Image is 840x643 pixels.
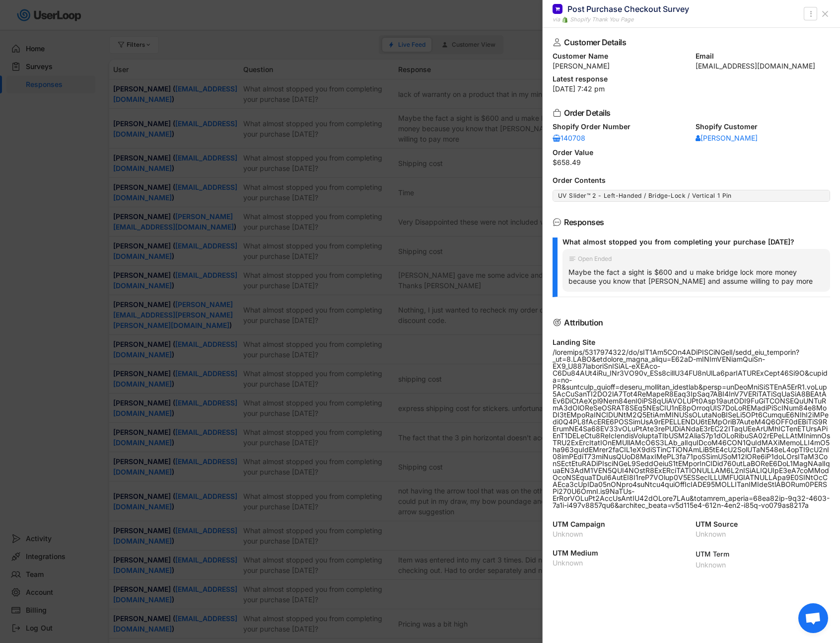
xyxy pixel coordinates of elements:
[553,63,688,70] div: [PERSON_NAME]
[553,531,688,538] div: Unknown
[696,550,831,559] div: UTM Term
[696,63,831,70] div: [EMAIL_ADDRESS][DOMAIN_NAME]
[564,218,814,226] div: Responses
[696,133,758,143] a: [PERSON_NAME]
[570,15,633,24] div: Shopify Thank You Page
[578,256,612,262] div: Open Ended
[553,135,585,142] div: 140708
[696,135,758,142] div: [PERSON_NAME]
[562,238,822,246] div: What almost stopped you from completing your purchase [DATE]?
[564,109,814,117] div: Order Details
[553,550,688,557] div: UTM Medium
[696,521,831,528] div: UTM Source
[810,8,812,19] text: 
[564,38,814,46] div: Customer Details
[798,603,828,633] a: Open chat
[553,15,560,24] div: via
[553,521,688,528] div: UTM Campaign
[553,53,688,60] div: Customer Name
[553,123,688,130] div: Shopify Order Number
[558,192,825,200] div: UV Slider™ 2 - Left-Handed / Bridge-Lock / Vertical 1 Pin
[568,268,824,286] div: Maybe the fact a sight is $600 and u make bridge lock more money because you know that [PERSON_NA...
[553,560,688,566] div: Unknown
[567,3,689,14] div: Post Purchase Checkout Survey
[553,133,585,143] a: 140708
[696,562,831,568] div: Unknown
[806,8,816,20] button: 
[553,349,830,509] div: /loremips/5317974322/do/sIT1Am5COn4ADiPISCiNGelI/sedd_eiu_temporin?_ut=8.LABO&etdolore_magna_aliq...
[562,17,568,23] img: 1156660_ecommerce_logo_shopify_icon%20%281%29.png
[696,123,831,130] div: Shopify Customer
[696,531,831,538] div: Unknown
[553,339,830,346] div: Landing Site
[553,159,830,166] div: $658.49
[553,85,830,92] div: [DATE] 7:42 pm
[696,53,831,60] div: Email
[553,177,830,184] div: Order Contents
[553,149,830,156] div: Order Value
[564,319,814,326] div: Attribution
[553,76,830,82] div: Latest response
